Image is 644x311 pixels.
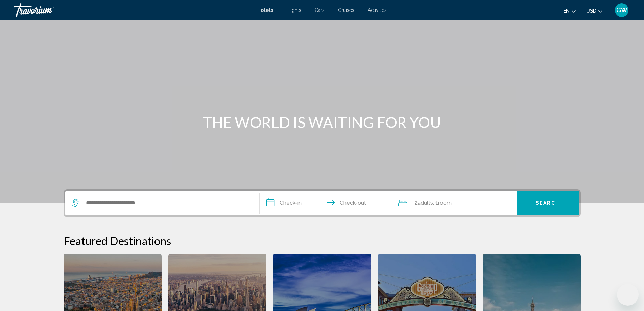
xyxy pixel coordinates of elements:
iframe: Button to launch messaging window [617,284,639,306]
a: Activities [368,7,387,13]
button: User Menu [613,3,630,17]
a: Cars [315,7,325,13]
button: Search [517,191,579,215]
button: Change currency [586,6,603,16]
a: Travorium [14,3,251,17]
span: , 1 [433,198,452,208]
a: Hotels [257,7,273,13]
button: Change language [563,6,576,16]
a: Cruises [338,7,354,13]
span: 2 [414,198,433,208]
span: Search [536,201,559,206]
a: Flights [287,7,301,13]
button: Check in and out dates [260,191,391,215]
div: Search widget [65,191,579,215]
span: Adults [418,200,433,206]
button: Travelers: 2 adults, 0 children [391,191,517,215]
span: USD [586,8,596,14]
span: GW [616,7,627,14]
span: en [563,8,570,14]
h2: Featured Destinations [64,234,581,247]
h1: THE WORLD IS WAITING FOR YOU [195,113,449,131]
span: Room [438,200,452,206]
